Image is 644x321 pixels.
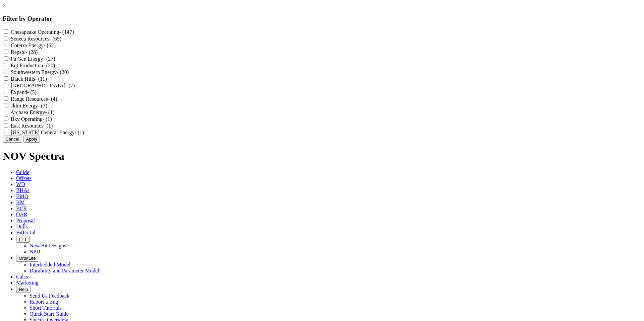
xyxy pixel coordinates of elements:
[11,29,74,35] label: Chesapeake Operating
[43,63,55,68] span: - (20)
[19,287,28,292] span: Help
[11,69,69,75] label: Southwestern Energy
[11,36,61,42] label: Seneca Resources
[59,29,74,35] span: - (147)
[57,69,69,75] span: - (20)
[10,109,54,115] label: Archaea Energy
[11,89,37,95] label: Expand
[16,175,32,181] span: Offsets
[38,103,47,108] span: - (3)
[16,193,28,199] span: BitIQ
[16,181,25,187] span: WD
[16,187,30,193] span: BHAs
[11,63,55,68] label: Eqt Production
[11,130,84,135] label: [US_STATE] General Energy
[11,76,47,82] label: Black Hills
[16,206,27,211] span: BCR
[23,136,40,143] button: Apply
[11,96,57,102] label: Range Resources
[25,49,38,55] span: - (28)
[16,169,29,175] span: Guide
[3,3,6,8] a: ×
[48,96,57,102] span: - (4)
[43,123,53,129] span: - (1)
[30,305,62,311] a: Short Tutorials
[35,76,47,82] span: - (11)
[30,293,69,299] a: Send Us Feedback
[30,311,68,317] a: Quick Start Guide
[43,116,52,122] span: - (1)
[16,199,25,205] span: KM
[19,237,27,242] span: FTT
[16,224,28,229] span: Dulls
[16,230,36,235] span: BitPortal
[11,43,56,48] label: Coterra Energy
[27,89,37,95] span: - (5)
[11,49,38,55] label: Repsol
[11,116,52,122] label: Bkv Operating
[43,56,55,62] span: - (27)
[16,218,35,223] span: Proposal
[11,123,53,129] label: East Resources
[16,280,39,286] span: Marketing
[3,136,22,143] button: Cancel
[11,56,55,62] label: Pa Gen Energy
[44,43,56,48] span: - (62)
[16,274,28,279] span: Calcs
[30,243,66,248] a: New Bit Designs
[65,83,75,88] span: - (7)
[3,150,641,162] h1: NOV Spectra
[30,262,70,267] a: Interbedded Model
[45,109,54,115] span: - (1)
[3,15,641,22] h3: Filter by Operator
[19,256,36,261] span: OrbitLite
[16,212,28,217] span: OAR
[30,268,99,273] a: Durability and Parameter Model
[30,299,58,305] a: Report a Bug
[30,249,40,254] a: NPD
[11,83,75,88] label: [GEOGRAPHIC_DATA]
[74,130,84,135] span: - (1)
[11,103,47,108] label: Jklm Energy
[49,36,61,42] span: - (65)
